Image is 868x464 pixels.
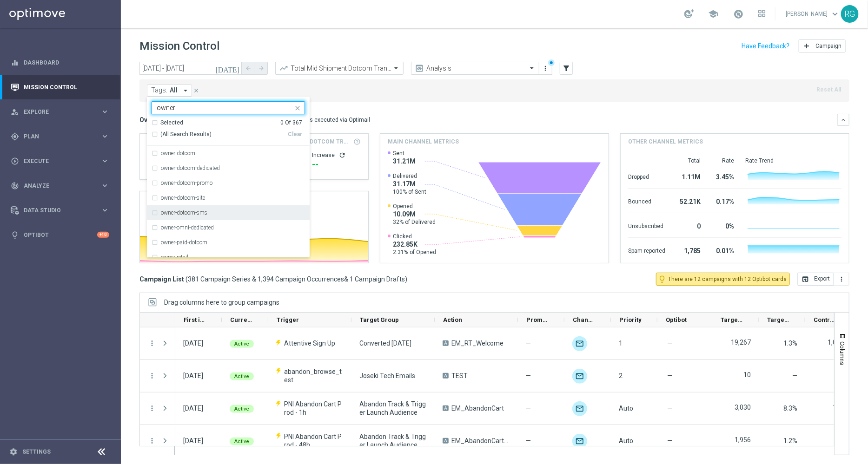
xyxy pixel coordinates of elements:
[11,132,19,141] i: gps_fixed
[161,210,207,216] label: owner-dotcom-sms
[97,232,109,238] div: +10
[230,316,252,323] span: Current Status
[140,327,175,360] div: Press SPACE to select this row.
[161,255,188,260] label: owner-retail
[735,436,751,444] label: 1,956
[712,242,734,257] div: 0.01%
[393,218,436,226] span: 32% of Delivered
[10,207,110,214] div: Data Studio keyboard_arrow_right
[139,62,242,75] input: Select date range
[443,438,449,444] span: A
[572,401,587,416] img: Optimail
[350,275,405,283] span: 1 Campaign Drafts
[22,449,51,455] a: Settings
[147,119,310,258] ng-dropdown-panel: Options list
[148,339,156,347] button: more_vert
[11,75,109,99] div: Mission Control
[572,369,587,384] img: Optimail
[451,339,504,347] span: EM_RT_Welcome
[183,437,203,445] div: 03 Aug 2025, Sunday
[312,159,361,170] div: --
[188,275,344,283] span: 381 Campaign Series & 1,394 Campaign Occurrences
[712,169,734,183] div: 3.45%
[619,340,623,347] span: 1
[572,336,587,351] img: Optimail
[656,273,790,286] button: lightbulb_outline There are 12 campaigns with 12 Optibot cards
[161,150,195,156] label: owner-dotcom
[667,339,672,347] span: —
[152,190,305,205] div: owner-dotcom-site
[161,165,220,171] label: owner-dotcom-dedicated
[10,108,110,116] div: person_search Explore keyboard_arrow_right
[139,39,219,53] h1: Mission Control
[183,372,203,380] div: 03 Aug 2025, Sunday
[393,150,416,157] span: Sent
[152,161,305,176] div: owner-dotcom-dedicated
[797,273,834,286] button: open_in_browser Export
[712,218,734,233] div: 0%
[712,193,734,208] div: 0.17%
[415,64,424,73] i: preview
[234,341,249,347] span: Active
[230,372,254,380] colored-tag: Active
[161,180,212,186] label: owner-dotcom-promo
[359,400,427,417] span: Abandon Track & Trigger Launch Audience
[100,157,109,165] i: keyboard_arrow_right
[140,360,175,392] div: Press SPACE to select this row.
[721,316,743,323] span: Targeted Customers
[573,316,595,323] span: Channel
[803,42,810,50] i: add
[572,434,587,449] img: Optimail
[814,316,836,323] span: Control Customers
[186,275,188,283] span: (
[230,437,254,445] colored-tag: Active
[735,403,751,412] label: 3,030
[619,437,633,444] span: Auto
[451,437,510,445] span: EM_AbandonCart_T2
[359,372,415,380] span: Joseki Tech Emails
[100,107,109,116] i: keyboard_arrow_right
[10,133,110,140] button: gps_fixed Plan keyboard_arrow_right
[359,339,411,347] span: Converted Today
[10,84,110,91] button: Mission Control
[214,62,242,76] button: [DATE]
[280,119,302,127] div: 0 Of 367
[11,108,19,116] i: person_search
[164,299,279,306] div: Row Groups
[360,316,399,323] span: Target Group
[619,316,642,323] span: Priority
[181,86,190,95] i: arrow_drop_down
[183,404,203,412] div: 03 Aug 2025, Sunday
[148,372,156,380] i: more_vert
[338,151,346,159] button: refresh
[170,86,178,94] span: All
[658,275,666,283] i: lightbulb_outline
[668,275,787,283] span: There are 12 campaigns with 12 Optibot cards
[139,116,169,124] h3: Overview:
[192,85,200,96] button: close
[148,437,156,445] i: more_vert
[628,137,703,146] h4: Other channel metrics
[451,404,504,412] span: EM_AbandonCart
[393,188,426,196] span: 100% of Sent
[284,400,344,417] span: PNI Abandon Cart Prod - 1h
[24,109,100,115] span: Explore
[676,169,701,183] div: 1.11M
[743,371,751,379] label: 10
[834,273,849,286] button: more_vert
[712,157,734,164] div: Rate
[838,275,845,283] i: more_vert
[393,240,436,248] span: 232.85K
[619,405,633,412] span: Auto
[284,432,344,449] span: PNI Abandon Cart Prod - 48h
[10,59,110,66] button: equalizer Dashboard
[666,316,687,323] span: Optibot
[11,50,109,75] div: Dashboard
[797,275,849,282] multiple-options-button: Export to CSV
[792,372,797,379] span: —
[193,87,199,94] i: close
[9,448,18,456] i: settings
[160,119,183,127] div: Selected
[139,275,407,283] h3: Campaign List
